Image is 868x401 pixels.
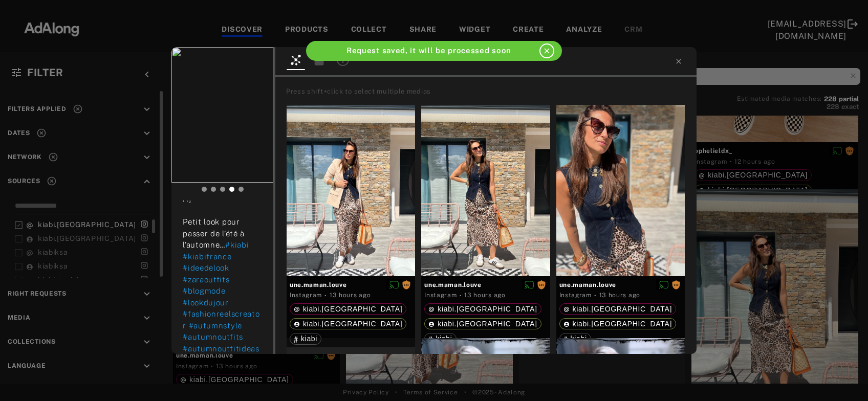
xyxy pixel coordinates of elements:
span: #autumnoutfits [183,332,243,341]
button: Disable diffusion on this media [386,279,402,290]
span: · [324,292,327,300]
span: · [460,292,462,300]
span: #fashionreelscreator [183,309,259,330]
img: INS_DOHEQRSDULv_3 [171,47,273,183]
div: kiabi [294,335,317,342]
span: Rights requested [402,281,411,288]
div: Instagram [424,291,457,300]
span: #autumnoutfitideas [183,344,259,353]
span: Rights requested [671,118,681,125]
div: Press shift+click to select multiple medias [286,86,693,97]
span: #ideedelook [183,263,229,272]
span: #zaraoutfits [183,275,229,284]
span: kiabi [571,171,587,180]
div: kiabi.france [428,320,537,327]
span: kiabi.[GEOGRAPHIC_DATA] [573,157,672,165]
span: #blogmode [183,286,225,295]
span: kiabi.[GEOGRAPHIC_DATA] [303,305,403,313]
span: · [594,128,597,137]
span: #lookdujour [183,298,229,307]
div: kiabi.france [563,157,672,164]
time: 2025-09-02T18:46:04.000Z [330,292,371,299]
span: kiabi.[GEOGRAPHIC_DATA] [573,142,672,150]
button: Disable diffusion on this media [522,279,537,290]
time: 2025-09-02T18:46:04.000Z [599,128,640,136]
div: kiabi [563,172,587,179]
span: Rights requested [537,281,546,288]
i: close [542,47,551,55]
div: Instagram [559,127,592,137]
span: #kiabifrance [183,252,231,261]
span: sophie_phinette [290,350,412,360]
span: Rights not requested [402,351,411,358]
div: Request saved, it will be processed soon [327,45,531,57]
div: kiabi.france [294,305,403,313]
div: kiabi.france [294,320,403,327]
span: kiabi.[GEOGRAPHIC_DATA] [303,320,403,328]
span: kiabi.[GEOGRAPHIC_DATA] [438,305,537,313]
button: Enable diffusion on this media [386,349,402,360]
div: Instagram [290,291,322,300]
span: #autumnstyle [189,321,242,330]
div: kiabi.france [563,142,672,149]
span: une.maman.louve [290,280,412,289]
div: kiabi [428,335,452,342]
div: kiabi.france [428,305,537,313]
span: #kiabi [225,240,249,249]
span: kiabi.[GEOGRAPHIC_DATA] [438,320,537,328]
time: 2025-09-02T18:46:04.000Z [464,292,505,299]
button: Disable diffusion on this media [656,116,671,127]
span: une.maman.louve [424,280,547,289]
span: une.maman.louve [559,117,682,126]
